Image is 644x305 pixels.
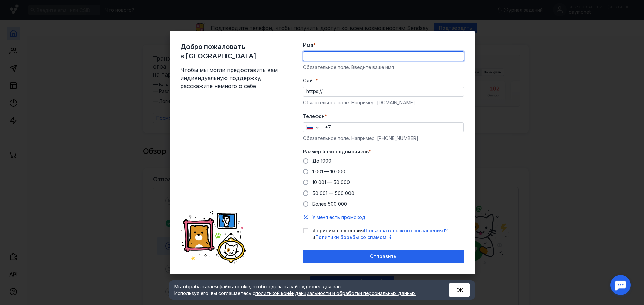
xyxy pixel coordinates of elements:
[312,158,331,164] span: До 1000
[364,228,448,233] a: Пользовательского соглашения
[312,190,354,196] span: 50 001 — 500 000
[312,201,347,207] span: Более 500 000
[180,42,281,61] span: Добро пожаловать в [GEOGRAPHIC_DATA]
[312,227,464,241] span: Я принимаю условия и
[315,234,391,240] a: Политики борьбы со спамом
[174,283,433,297] div: Мы обрабатываем файлы cookie, чтобы сделать сайт удобнее для вас. Используя его, вы соглашаетесь c
[303,113,325,120] span: Телефон
[303,148,369,155] span: Размер базы подписчиков
[303,42,313,49] span: Имя
[303,99,464,106] div: Обязательное поле. Например: [DOMAIN_NAME]
[303,135,464,142] div: Обязательное поле. Например: [PHONE_NUMBER]
[315,234,386,240] span: Политики борьбы со спамом
[364,228,443,233] span: Пользовательского соглашения
[303,64,464,71] div: Обязательное поле. Введите ваше имя
[303,77,316,84] span: Cайт
[370,254,396,259] span: Отправить
[255,290,416,296] a: политикой конфиденциальности и обработки персональных данных
[312,214,365,220] span: У меня есть промокод
[312,214,365,221] button: У меня есть промокод
[312,179,350,185] span: 10 001 — 50 000
[180,66,281,90] span: Чтобы мы могли предоставить вам индивидуальную поддержку, расскажите немного о себе
[312,169,345,174] span: 1 001 — 10 000
[449,283,470,297] button: ОК
[303,250,464,263] button: Отправить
